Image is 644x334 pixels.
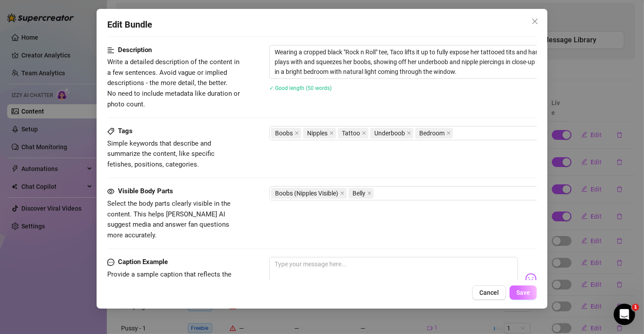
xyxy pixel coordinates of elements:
[446,131,451,135] span: close
[118,127,133,135] strong: Tags
[295,131,299,135] span: close
[528,18,542,25] span: Close
[338,128,369,138] span: Tattoo
[367,191,372,196] span: close
[271,128,301,138] span: Boobs
[528,14,542,29] button: Close
[271,188,347,199] span: Boobs (Nipples Visible)
[269,85,332,91] span: ✓ Good length (50 words)
[107,58,240,108] span: Write a detailed description of the content in a few sentences. Avoid vague or implied descriptio...
[632,304,639,311] span: 1
[472,285,506,300] button: Cancel
[340,191,344,196] span: close
[303,128,336,138] span: Nipples
[118,46,152,54] strong: Description
[407,131,411,135] span: close
[107,45,114,56] span: align-left
[348,188,374,199] span: Belly
[329,131,334,135] span: close
[614,304,635,325] iframe: Intercom live chat
[118,258,168,266] strong: Caption Example
[479,289,499,296] span: Cancel
[510,285,537,300] button: Save
[107,128,114,135] span: tag
[270,45,580,78] textarea: Wearing a cropped black "Rock n Roll" tee, Taco lifts it up to fully expose her tattooed tits and...
[362,131,366,135] span: close
[107,139,215,168] span: Simple keywords that describe and summarize the content, like specific fetishes, positions, categ...
[525,273,537,285] img: svg%3e
[370,128,413,138] span: Underboob
[419,128,445,138] span: Bedroom
[275,128,293,138] span: Boobs
[516,289,530,296] span: Save
[307,128,328,138] span: Nipples
[107,257,114,268] span: message
[531,18,539,25] span: close
[118,187,173,195] strong: Visible Body Parts
[275,188,338,198] span: Boobs (Nipples Visible)
[342,128,360,138] span: Tattoo
[107,200,231,239] span: Select the body parts clearly visible in the content. This helps [PERSON_NAME] AI suggest media a...
[374,128,405,138] span: Underboob
[107,18,152,32] span: Edit Bundle
[107,188,114,195] span: eye
[352,188,365,198] span: Belly
[107,270,237,310] span: Provide a sample caption that reflects the exact style you'd use in a chatting session. This is y...
[415,128,453,138] span: Bedroom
